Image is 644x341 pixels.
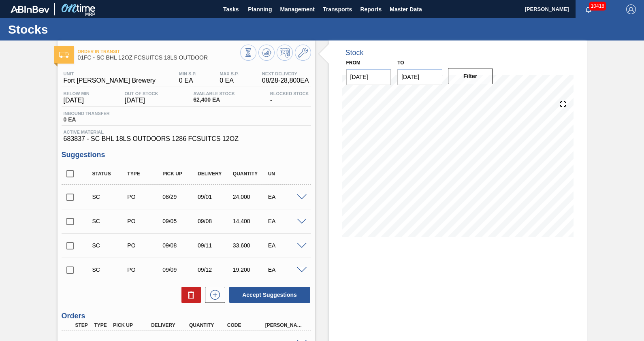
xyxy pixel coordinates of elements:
[64,91,90,96] span: Below Min
[179,77,196,84] span: 0 EA
[266,218,305,224] div: EA
[345,49,364,57] div: Stock
[222,4,240,14] span: Tasks
[390,4,422,14] span: Master Data
[397,69,442,85] input: mm/dd/yyyy
[90,171,129,177] div: Status
[225,322,267,328] div: Code
[231,218,269,224] div: 14,400
[8,25,152,34] h1: Stocks
[346,69,391,85] input: mm/dd/yyyy
[78,55,240,61] span: 01FC - SC BHL 12OZ FCSUITCS 18LS OUTDOOR
[231,171,269,177] div: Quantity
[125,194,164,200] div: Purchase order
[231,194,269,200] div: 24,000
[64,135,309,143] span: 683837 - SC BHL 18LS OUTDOORS 1286 FCSUITCS 12OZ
[193,91,235,96] span: Available Stock
[576,4,601,15] button: Notifications
[295,45,311,61] button: Go to Master Data / General
[90,218,129,224] div: Suggestion Created
[323,4,352,14] span: Transports
[229,287,310,303] button: Accept Suggestions
[346,60,360,66] label: From
[240,45,256,61] button: Stocks Overview
[160,218,199,224] div: 09/05/2025
[266,171,305,177] div: UN
[225,286,311,304] div: Accept Suggestions
[73,322,92,328] div: Step
[64,97,90,104] span: [DATE]
[270,91,309,96] span: Blocked Stock
[220,71,239,76] span: MAX S.P.
[90,266,129,273] div: Suggestion Created
[262,71,309,76] span: Next Delivery
[268,91,311,104] div: -
[448,68,493,84] button: Filter
[266,242,305,249] div: EA
[160,266,199,273] div: 09/09/2025
[160,194,199,200] div: 08/29/2025
[59,52,69,58] img: Ícone
[62,151,311,159] h3: Suggestions
[125,266,164,273] div: Purchase order
[196,171,234,177] div: Delivery
[78,49,240,54] span: Order in transit
[11,6,49,13] img: TNhmsLtSVTkK8tSr43FrP2fwEKptu5GPRR3wAAAABJRU5ErkJggg==
[179,71,196,76] span: MIN S.P.
[201,287,225,303] div: New suggestion
[397,60,404,66] label: to
[220,77,239,84] span: 0 EA
[196,218,234,224] div: 09/08/2025
[248,4,272,14] span: Planning
[360,4,382,14] span: Reports
[187,322,229,328] div: Quantity
[90,242,129,249] div: Suggestion Created
[196,266,234,273] div: 09/12/2025
[64,111,110,116] span: Inbound Transfer
[266,194,305,200] div: EA
[111,322,153,328] div: Pick up
[64,71,156,76] span: Unit
[90,194,129,200] div: Suggestion Created
[125,218,164,224] div: Purchase order
[64,77,156,84] span: Fort [PERSON_NAME] Brewery
[280,4,315,14] span: Management
[277,45,293,61] button: Schedule Inventory
[263,322,305,328] div: [PERSON_NAME]. ID
[177,287,201,303] div: Delete Suggestions
[160,171,199,177] div: Pick up
[258,45,275,61] button: Update Chart
[626,4,636,14] img: Logout
[125,242,164,249] div: Purchase order
[125,171,164,177] div: Type
[231,242,269,249] div: 33,600
[62,312,311,320] h3: Orders
[266,266,305,273] div: EA
[149,322,191,328] div: Delivery
[64,117,110,123] span: 0 EA
[196,194,234,200] div: 09/01/2025
[125,91,158,96] span: Out Of Stock
[196,242,234,249] div: 09/11/2025
[193,97,235,103] span: 62,400 EA
[231,266,269,273] div: 19,200
[160,242,199,249] div: 09/08/2025
[589,2,606,11] span: 10418
[64,130,309,134] span: Active Material
[125,97,158,104] span: [DATE]
[262,77,309,84] span: 08/28 - 28,800 EA
[92,322,111,328] div: Type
